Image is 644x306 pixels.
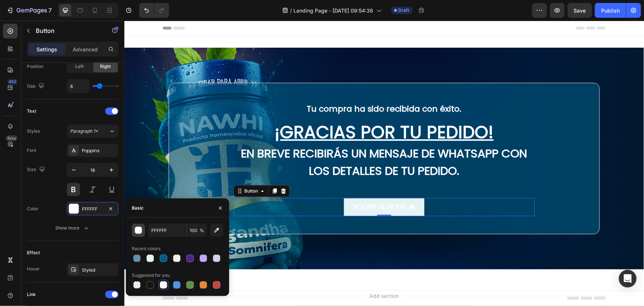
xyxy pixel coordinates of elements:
[100,63,111,70] span: Right
[70,128,98,135] span: Paragraph 1*
[228,180,282,192] p: VOLVER AL HOME
[27,147,36,154] div: Font
[148,224,186,237] input: Eg: FFFFFF
[118,167,135,174] div: Button
[48,6,52,15] p: 7
[7,79,18,85] div: 450
[200,227,204,234] span: %
[37,45,57,53] p: Settings
[73,45,98,53] p: Advanced
[132,245,161,252] div: Recent colors
[36,26,99,35] p: Button
[294,7,373,14] span: Landing Page - [DATE] 09:54:38
[27,165,47,175] div: Size
[27,291,36,298] div: Link
[82,267,117,273] div: Styled
[132,205,144,211] div: Basic
[67,79,89,93] input: Auto
[399,7,410,14] span: Draft
[139,3,169,18] div: Undo/Redo
[619,270,637,288] div: Open Intercom Messenger
[6,135,18,141] div: Beta
[27,205,38,212] div: Color
[27,221,118,235] button: Show more
[601,7,620,14] div: Publish
[568,3,592,18] button: Save
[27,108,36,115] div: Text
[82,147,117,154] div: Poppins
[67,125,118,138] button: Paragraph 1*
[124,21,644,306] iframe: Design area
[290,7,292,14] span: /
[595,3,626,18] button: Publish
[27,81,46,91] div: Gap
[27,128,40,135] div: Styles
[82,206,103,212] div: FFFFFF
[574,7,586,14] span: Save
[132,272,170,279] div: Suggested for you
[220,177,300,195] a: VOLVER AL HOME
[27,249,40,256] div: Effect
[56,224,90,232] div: Show more
[27,266,40,272] div: Hover
[3,3,55,18] button: 7
[27,63,44,70] div: Position
[76,63,84,70] span: Left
